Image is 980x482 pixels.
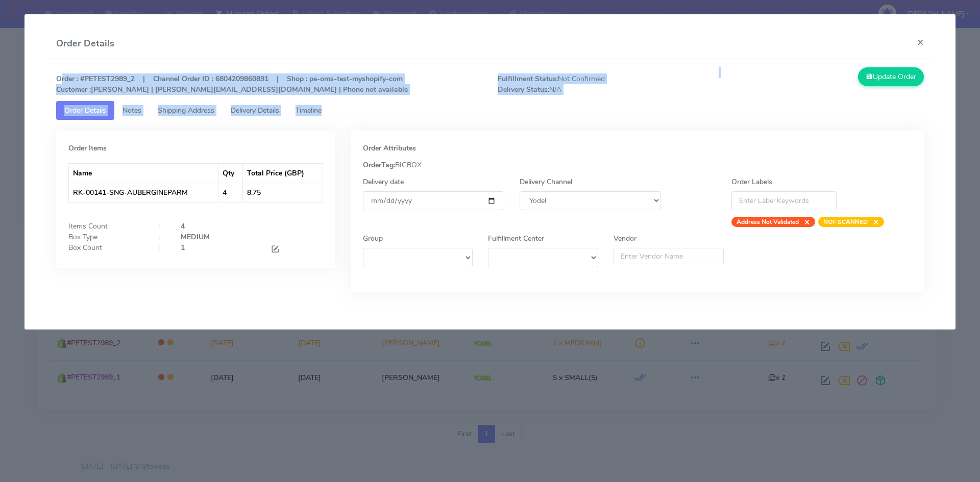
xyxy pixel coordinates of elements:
strong: Order Items [68,143,107,153]
label: Delivery date [363,176,404,187]
div: Items Count [61,221,151,232]
label: Group [363,233,383,244]
strong: Address Not Validated [737,218,799,226]
strong: MEDIUM [181,232,210,242]
label: Order Labels [731,176,772,187]
strong: OrderTag: [363,160,395,170]
button: Close [909,29,932,56]
h4: Order Details [56,37,114,50]
strong: 1 [181,243,185,252]
td: RK-00141-SNG-AUBERGINEPARM [69,183,218,202]
div: Box Type [61,232,151,242]
strong: 4 [181,221,185,231]
strong: Fulfillment Status: [498,74,558,84]
strong: Order Attributes [363,143,416,153]
label: Delivery Channel [520,176,572,187]
div: BIGBOX [355,160,920,170]
strong: Customer : [56,85,91,94]
span: Delivery Details [231,106,279,115]
span: × [799,217,810,227]
strong: Delivery Status: [498,85,549,94]
span: Notes [122,106,141,115]
span: Not Confirmed N/A [490,73,711,95]
th: Qty [218,163,243,183]
td: 8.75 [243,183,322,202]
div: : [151,242,173,256]
input: Enter Vendor Name [614,248,724,264]
input: Enter Label Keywords [731,191,837,210]
span: Timeline [296,106,322,115]
label: Vendor [614,233,636,244]
span: × [868,217,879,227]
div: : [151,221,173,232]
div: : [151,232,173,242]
span: Shipping Address [158,106,214,115]
td: 4 [218,183,243,202]
span: Order Details [64,106,106,115]
ul: Tabs [56,101,924,120]
th: Name [69,163,218,183]
button: Update Order [858,67,924,86]
label: Fulfillment Center [488,233,544,244]
th: Total Price (GBP) [243,163,322,183]
div: Box Count [61,242,151,256]
strong: Order : #PETEST2989_2 | Channel Order ID : 6804209860891 | Shop : pe-oms-test-myshopify-com [PERS... [56,74,408,94]
strong: NOT-SCANNED [823,218,868,226]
